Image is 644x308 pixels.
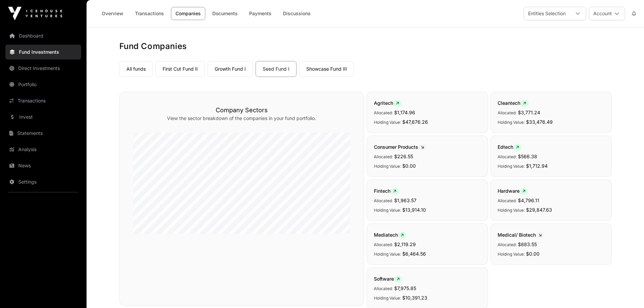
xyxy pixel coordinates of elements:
span: $29,847.63 [526,207,552,213]
span: Allocated: [374,154,393,159]
span: Allocated: [374,242,393,247]
a: News [5,158,81,173]
span: $7,975.85 [394,285,416,291]
span: $1,963.57 [394,197,416,203]
a: Overview [97,7,128,20]
a: Seed Fund I [256,61,296,77]
span: Allocated: [374,198,393,203]
span: Allocated: [374,110,393,115]
a: Portfolio [5,77,81,92]
span: $13,914.10 [402,207,426,213]
span: $3,771.24 [518,110,540,115]
a: Companies [171,7,205,20]
h3: Company Sectors [133,105,350,115]
a: Showcase Fund III [299,61,354,77]
a: Settings [5,174,81,189]
span: $33,476.49 [526,119,553,125]
a: Payments [245,7,276,20]
span: $1,174.96 [394,110,415,115]
span: $1,712.94 [526,163,548,169]
a: Growth Fund I [208,61,253,77]
span: $226.55 [394,153,413,159]
span: Hardware [498,188,528,194]
div: Entities Selection [524,7,570,20]
span: Holding Value: [498,208,525,213]
span: Agritech [374,100,402,106]
a: Direct Investments [5,61,81,76]
button: Account [589,7,625,20]
span: Holding Value: [374,295,401,301]
span: Software [374,276,402,282]
span: Holding Value: [498,120,525,125]
span: Fintech [374,188,399,194]
span: Edtech [498,144,522,150]
a: All funds [119,61,153,77]
a: Invest [5,110,81,124]
span: $883.55 [518,241,537,247]
a: Dashboard [5,28,81,43]
span: Holding Value: [498,164,525,169]
span: Allocated: [498,242,517,247]
span: Holding Value: [374,164,401,169]
span: Holding Value: [374,252,401,257]
span: Allocated: [498,110,517,115]
a: Transactions [5,93,81,108]
span: $6,464.56 [402,251,426,257]
iframe: Chat Widget [610,276,644,308]
a: Documents [208,7,242,20]
a: Analysis [5,142,81,157]
span: Medical/ Biotech [498,232,544,238]
a: First Cut Fund II [156,61,205,77]
span: $0.00 [526,251,540,257]
span: Holding Value: [374,120,401,125]
a: Fund Investments [5,45,81,60]
span: $4,796.11 [518,197,539,203]
span: Allocated: [498,154,517,159]
p: View the sector breakdown of the companies in your fund portfolio. [133,115,350,122]
span: $566.38 [518,153,537,159]
span: $47,676.26 [402,119,428,125]
a: Transactions [130,7,168,20]
span: Consumer Products [374,144,427,150]
span: Holding Value: [498,252,525,257]
a: Discussions [279,7,315,20]
a: Statements [5,126,81,141]
span: $2,119.29 [394,241,416,247]
span: Holding Value: [374,208,401,213]
span: $0.00 [402,163,416,169]
span: $10,391.23 [402,295,427,301]
img: Icehouse Ventures Logo [8,7,62,20]
span: Allocated: [498,198,517,203]
span: Mediatech [374,232,406,238]
h1: Fund Companies [119,41,612,52]
span: Allocated: [374,286,393,291]
span: Cleantech [498,100,529,106]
